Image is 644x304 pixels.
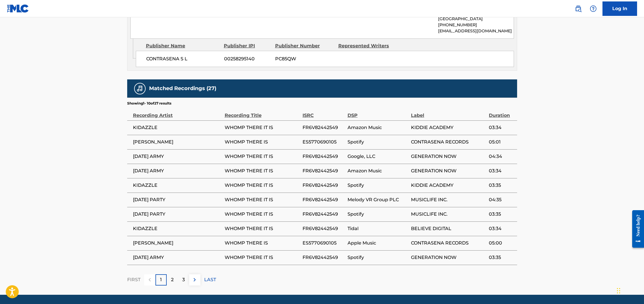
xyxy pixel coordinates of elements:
img: Matched Recordings [136,85,143,92]
span: CONTRASENA RECORDS [411,139,486,146]
span: FR6V82442549 [303,211,345,218]
span: [DATE] ARMY [133,254,222,261]
div: Publisher Name [146,42,219,49]
span: Apple Music [348,240,408,247]
span: Melody VR Group PLC [348,196,408,203]
span: Google, LLC [348,153,408,160]
span: WHOMP THERE IT IS [225,167,300,174]
span: WHOMP THERE IT IS [225,254,300,261]
span: [DATE] ARMY [133,153,222,160]
div: DSP [348,106,408,119]
a: Public Search [572,3,584,14]
span: FR6V82442549 [303,225,345,232]
span: KIDAZZLE [133,124,222,131]
span: 00258295140 [224,55,271,62]
span: FR6V82442549 [303,196,345,203]
span: 05:00 [489,240,514,247]
span: 03:35 [489,182,514,189]
span: 03:34 [489,167,514,174]
span: 03:35 [489,211,514,218]
span: PC85QW [275,55,334,62]
span: Spotify [348,254,408,261]
p: Showing 1 - 10 of 27 results [127,101,171,106]
img: search [575,5,582,12]
span: 03:34 [489,225,514,232]
span: MUSICLIFE INC. [411,196,486,203]
img: help [590,5,597,12]
span: 04:34 [489,153,514,160]
span: FR6V82442549 [303,153,345,160]
span: GENERATION NOW [411,153,486,160]
span: WHOMP THERE IS [225,139,300,146]
span: ES5770690105 [303,240,345,247]
span: Tidal [348,225,408,232]
span: CONTRASENA RECORDS [411,240,486,247]
span: WHOMP THERE IS [225,240,300,247]
span: Spotify [348,211,408,218]
div: Recording Title [225,106,300,119]
div: Label [411,106,486,119]
iframe: Chat Widget [615,276,644,304]
span: KIDDIE ACADEMY [411,182,486,189]
span: FR6V82442549 [303,254,345,261]
span: [PERSON_NAME] [133,240,222,247]
span: BELIEVE DIGITAL [411,225,486,232]
div: Publisher IPI [224,42,271,49]
img: MLC Logo [7,4,29,13]
span: Spotify [348,182,408,189]
span: KIDDIE ACADEMY [411,124,486,131]
span: [DATE] PARTY [133,211,222,218]
div: Duration [489,106,514,119]
div: Recording Artist [133,106,222,119]
img: right [191,276,198,283]
p: 3 [182,276,185,283]
span: [PERSON_NAME] [133,139,222,146]
span: WHOMP THERE IT IS [225,124,300,131]
span: 05:01 [489,139,514,146]
span: WHOMP THERE IT IS [225,211,300,218]
span: GENERATION NOW [411,254,486,261]
div: Drag [617,282,620,299]
span: 04:35 [489,196,514,203]
span: 03:34 [489,124,514,131]
a: Log In [602,1,637,16]
span: WHOMP THERE IT IS [225,153,300,160]
span: [DATE] PARTY [133,196,222,203]
p: [PHONE_NUMBER] [438,22,513,28]
span: GENERATION NOW [411,167,486,174]
span: FR6V82442549 [303,167,345,174]
span: KIDAZZLE [133,225,222,232]
div: Help [587,3,599,14]
span: Spotify [348,139,408,146]
span: MUSICLIFE INC. [411,211,486,218]
span: ES5770690105 [303,139,345,146]
p: [EMAIL_ADDRESS][DOMAIN_NAME] [438,28,513,34]
iframe: Resource Center [628,206,644,252]
p: 2 [171,276,174,283]
span: Amazon Music [348,167,408,174]
span: WHOMP THERE IT IS [225,196,300,203]
span: WHOMP THERE IT IS [225,182,300,189]
span: [DATE] ARMY [133,167,222,174]
p: [GEOGRAPHIC_DATA] [438,16,513,22]
div: ISRC [303,106,345,119]
div: Represented Writers [338,42,397,49]
span: CONTRASENA S L [146,55,220,62]
span: KIDAZZLE [133,182,222,189]
span: FR6V82442549 [303,124,345,131]
p: LAST [204,276,216,283]
div: Publisher Number [275,42,334,49]
p: FIRST [127,276,140,283]
span: Amazon Music [348,124,408,131]
h5: Matched Recordings (27) [149,85,216,92]
p: 1 [160,276,162,283]
span: WHOMP THERE IT IS [225,225,300,232]
span: FR6V82442549 [303,182,345,189]
span: 03:35 [489,254,514,261]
